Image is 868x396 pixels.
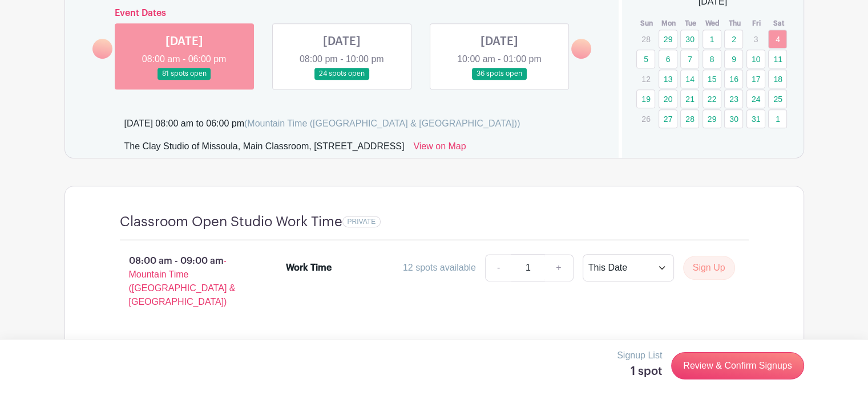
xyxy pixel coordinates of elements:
[244,119,520,128] span: (Mountain Time ([GEOGRAPHIC_DATA] & [GEOGRAPHIC_DATA]))
[671,352,804,379] a: Review & Confirm Signups
[120,214,342,230] h4: Classroom Open Studio Work Time
[724,109,743,128] a: 30
[617,349,662,362] p: Signup List
[658,18,680,29] th: Mon
[702,18,724,29] th: Wed
[636,110,655,128] p: 26
[746,89,765,108] a: 24
[680,89,699,108] a: 21
[746,50,765,68] a: 10
[636,30,655,48] p: 28
[485,254,511,281] a: -
[746,30,765,48] p: 3
[768,109,787,128] a: 1
[724,30,743,48] a: 2
[724,50,743,68] a: 9
[746,109,765,128] a: 31
[703,70,721,88] a: 15
[659,109,677,128] a: 27
[636,50,655,68] a: 5
[703,109,721,128] a: 29
[746,18,768,29] th: Fri
[348,218,376,226] span: PRIVATE
[680,50,699,68] a: 7
[703,30,721,48] a: 1
[746,70,765,88] a: 17
[124,117,520,130] div: [DATE] 08:00 am to 06:00 pm
[403,261,476,275] div: 12 spots available
[683,256,735,280] button: Sign Up
[636,18,658,29] th: Sun
[724,18,746,29] th: Thu
[413,140,466,158] a: View on Map
[768,18,790,29] th: Sat
[768,70,787,88] a: 18
[680,18,702,29] th: Tue
[636,89,655,108] a: 19
[680,30,699,48] a: 30
[680,109,699,128] a: 28
[659,70,677,88] a: 13
[659,89,677,108] a: 20
[768,30,787,48] a: 4
[703,89,721,108] a: 22
[286,261,332,275] div: Work Time
[768,89,787,108] a: 25
[768,50,787,68] a: 11
[102,250,268,313] p: 08:00 am - 09:00 am
[636,70,655,88] p: 12
[724,70,743,88] a: 16
[544,254,573,281] a: +
[703,50,721,68] a: 8
[617,365,662,378] h5: 1 spot
[112,8,572,19] h6: Event Dates
[680,70,699,88] a: 14
[659,30,677,48] a: 29
[724,89,743,108] a: 23
[124,140,405,158] div: The Clay Studio of Missoula, Main Classroom, [STREET_ADDRESS]
[659,50,677,68] a: 6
